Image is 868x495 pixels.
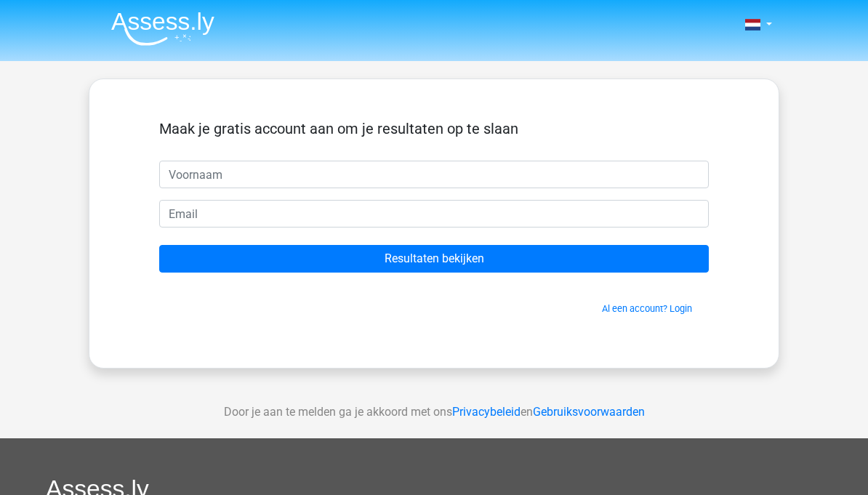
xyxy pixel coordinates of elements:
a: Privacybeleid [452,405,521,419]
input: Resultaten bekijken [159,245,709,273]
img: Assessly [111,12,214,46]
a: Gebruiksvoorwaarden [533,405,645,419]
input: Voornaam [159,161,709,188]
input: Email [159,200,709,228]
h5: Maak je gratis account aan om je resultaten op te slaan [159,120,709,137]
a: Al een account? Login [602,303,692,314]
